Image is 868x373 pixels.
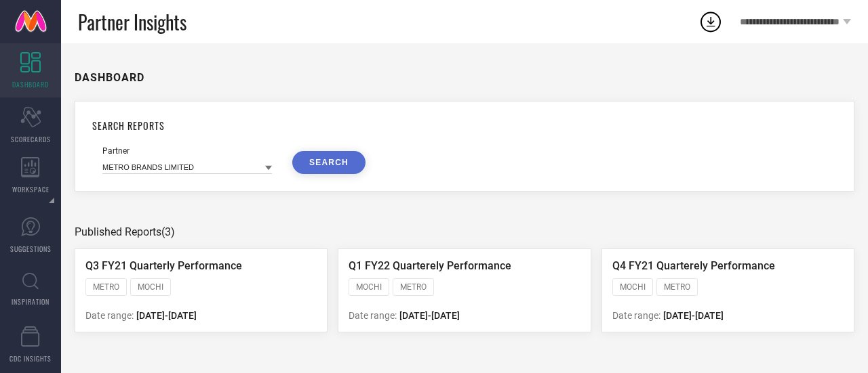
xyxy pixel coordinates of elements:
[349,259,511,272] span: Q1 FY22 Quarterely Performance
[85,310,134,321] span: Date range:
[612,259,775,272] span: Q4 FY21 Quarterely Performance
[85,259,242,272] span: Q3 FY21 Quarterly Performance
[92,118,837,133] h1: SEARCH REPORTS
[698,9,723,34] div: Open download list
[12,184,50,194] span: WORKSPACE
[664,282,690,292] span: METRO
[138,282,163,292] span: MOCHI
[75,71,144,84] h1: DASHBOARD
[9,353,52,364] span: CDC INSIGHTS
[400,282,427,292] span: METRO
[612,310,660,321] span: Date range:
[75,225,854,238] div: Published Reports (3)
[102,146,272,156] div: Partner
[10,244,52,254] span: SUGGESTIONS
[399,310,460,321] span: [DATE] - [DATE]
[93,282,119,292] span: METRO
[136,310,197,321] span: [DATE] - [DATE]
[356,282,382,292] span: MOCHI
[12,297,50,307] span: INSPIRATION
[11,134,51,144] span: SCORECARDS
[12,79,49,89] span: DASHBOARD
[620,282,646,292] span: MOCHI
[292,151,366,174] button: SEARCH
[78,8,186,36] span: Partner Insights
[349,310,397,321] span: Date range:
[663,310,724,321] span: [DATE] - [DATE]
